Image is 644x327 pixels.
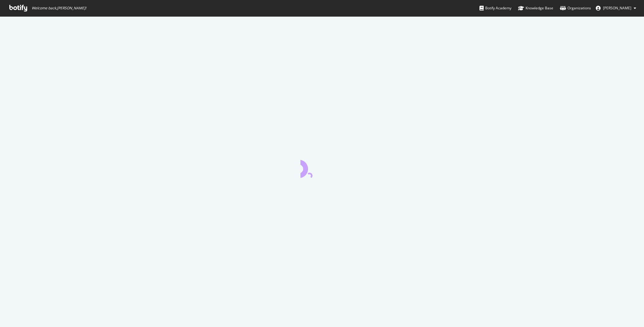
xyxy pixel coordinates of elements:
[560,5,591,11] div: Organizations
[300,156,344,178] div: animation
[591,3,641,13] button: [PERSON_NAME]
[32,6,86,11] span: Welcome back, [PERSON_NAME] !
[518,5,553,11] div: Knowledge Base
[479,5,511,11] div: Botify Academy
[603,5,631,11] span: David Lewis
